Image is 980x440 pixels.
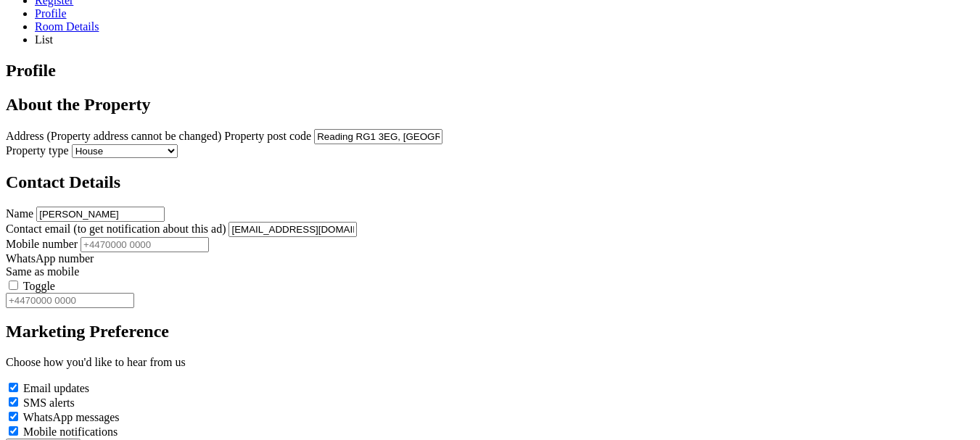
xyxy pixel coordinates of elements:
span: (Property address cannot be changed) [46,130,221,142]
label: Email updates [23,382,89,394]
input: your.name@roomforrent.rent [228,222,357,237]
input: +4470000 0000 [6,293,134,308]
span: Room Details [35,20,99,33]
label: Property type [6,144,69,157]
span: List [35,33,53,46]
h1: Profile [6,61,974,80]
a: Profile [35,7,974,20]
label: Name [6,207,33,220]
h2: About the Property [6,95,974,115]
label: Same as mobile [6,265,79,278]
label: Address [6,130,44,142]
p: Choose how you'd like to hear from us [6,356,974,369]
label: Mobile notifications [23,426,118,438]
input: UK Postcode to find the address [314,129,442,144]
span: (to get notification about this ad) [73,223,226,235]
input: +4470000 0000 [81,237,209,252]
h2: Contact Details [6,173,974,192]
a: Room Details [35,20,974,33]
label: WhatsApp number [6,252,94,265]
label: Toggle [23,280,55,292]
label: Mobile number [6,238,78,250]
span: Profile [35,7,67,20]
input: e.g. john_deo [36,207,165,222]
label: Property post code [224,130,311,142]
label: SMS alerts [23,397,75,409]
h2: Marketing Preference [6,322,974,341]
label: Contact email [6,223,70,235]
label: WhatsApp messages [23,411,120,423]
